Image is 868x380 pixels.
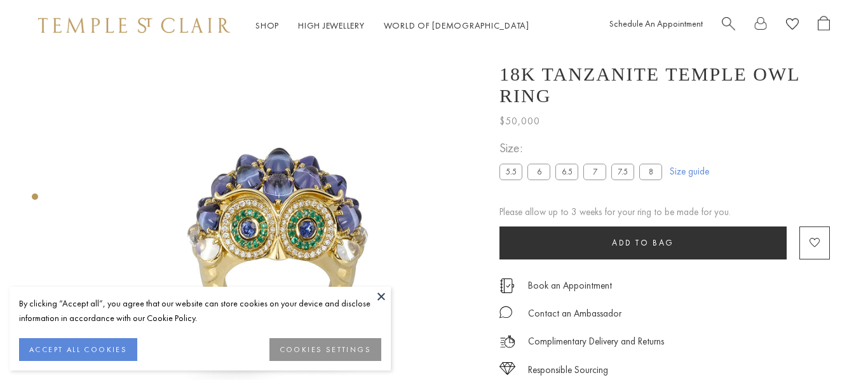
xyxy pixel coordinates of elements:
[255,20,279,31] a: ShopShop
[527,164,550,180] label: 6
[555,164,578,180] label: 6.5
[499,113,540,129] span: $50,000
[298,20,365,31] a: High JewelleryHigh Jewellery
[583,164,606,180] label: 7
[612,237,674,248] span: Add to bag
[384,20,529,31] a: World of [DEMOGRAPHIC_DATA]World of [DEMOGRAPHIC_DATA]
[499,63,830,107] h1: 18K Tanzanite Temple Owl Ring
[255,18,529,34] nav: Main navigation
[786,16,799,36] a: View Wishlist
[611,164,634,180] label: 7.5
[499,278,515,293] img: icon_appointment.svg
[528,306,621,322] div: Contact an Ambassador
[818,16,830,36] a: Open Shopping Bag
[499,164,522,180] label: 5.5
[499,204,830,220] div: Please allow up to 3 weeks for your ring to be made for you.
[38,18,230,33] img: Temple St. Clair
[499,306,512,318] img: MessageIcon-01_2.svg
[32,190,38,210] div: Product gallery navigation
[609,18,703,29] a: Schedule An Appointment
[639,164,662,180] label: 8
[528,334,664,350] p: Complimentary Delivery and Returns
[19,296,381,325] div: By clicking “Accept all”, you agree that our website can store cookies on your device and disclos...
[528,278,612,292] a: Book an Appointment
[722,16,735,36] a: Search
[269,338,381,361] button: COOKIES SETTINGS
[670,165,709,178] a: Size guide
[528,362,608,378] div: Responsible Sourcing
[499,226,787,259] button: Add to bag
[499,138,667,159] span: Size:
[19,338,137,361] button: ACCEPT ALL COOKIES
[499,334,515,350] img: icon_delivery.svg
[499,362,515,375] img: icon_sourcing.svg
